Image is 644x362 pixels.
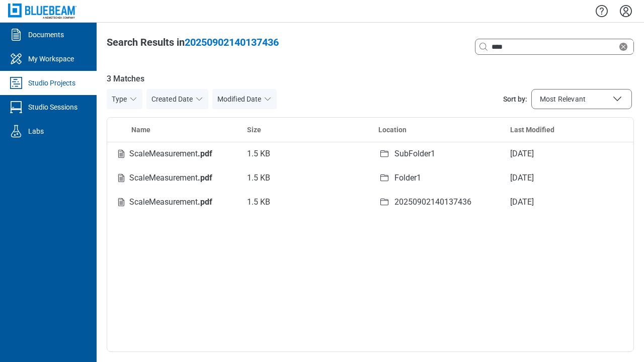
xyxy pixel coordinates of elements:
svg: Studio Sessions [8,99,24,115]
svg: My Workspace [8,51,24,67]
span: ScaleMeasurement [129,173,212,183]
span: 20250902140137436 [185,36,279,48]
div: Studio Sessions [28,102,77,112]
svg: File-icon [115,172,127,184]
em: .pdf [198,149,212,158]
td: 1.5 KB [239,142,371,166]
div: SubFolder1 [394,148,435,160]
span: 3 Matches [107,73,634,85]
div: 20250902140137436 [394,196,471,208]
td: 1.5 KB [239,190,371,214]
svg: File-icon [115,148,127,160]
svg: folder-icon [378,172,390,184]
svg: Studio Projects [8,75,24,91]
div: Folder1 [394,172,421,184]
div: Labs [28,126,44,136]
div: Clear search [617,41,633,53]
span: ScaleMeasurement [129,197,212,207]
span: Sort by: [503,94,527,104]
div: Search Results in [107,35,279,49]
td: [DATE] [502,190,634,214]
button: Modified Date [212,89,277,109]
span: ScaleMeasurement [129,149,212,158]
em: .pdf [198,197,212,207]
td: [DATE] [502,142,634,166]
div: My Workspace [28,54,74,64]
svg: folder-icon [378,148,390,160]
button: Sort by: [531,89,632,109]
svg: Documents [8,27,24,43]
em: .pdf [198,173,212,183]
table: bb-data-table [107,118,633,214]
svg: Labs [8,123,24,139]
td: 1.5 KB [239,166,371,190]
td: [DATE] [502,166,634,190]
button: Created Date [146,89,208,109]
svg: File-icon [115,196,127,208]
svg: folder-icon [378,196,390,208]
button: Settings [618,3,634,20]
button: Type [107,89,142,109]
div: Clear search [475,39,634,55]
div: Documents [28,30,64,40]
span: Most Relevant [540,94,586,104]
img: Bluebeam, Inc. [8,4,76,18]
div: Studio Projects [28,78,75,88]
